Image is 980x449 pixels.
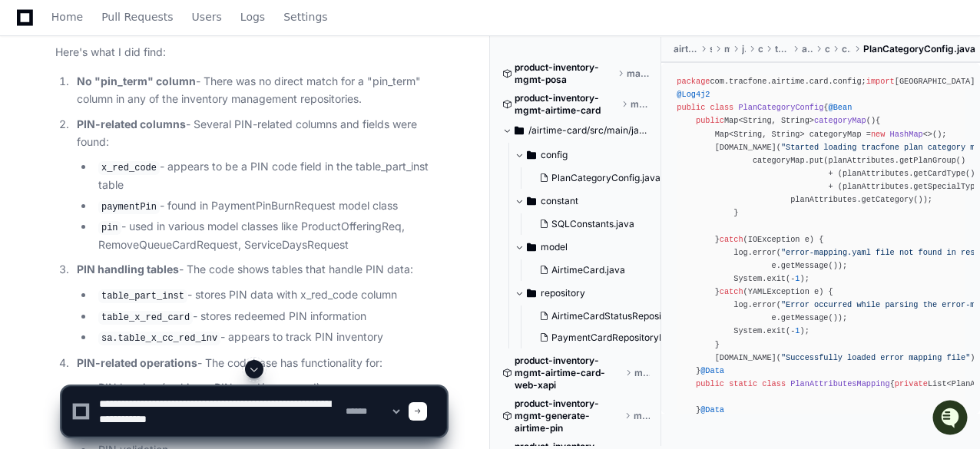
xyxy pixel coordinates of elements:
[98,161,160,175] code: x_red_code
[108,160,186,173] a: Powered byPylon
[533,259,653,281] button: AirtimeCard.java
[551,172,661,184] span: PlanCategoryConfig.java
[98,200,160,214] code: paymentPin
[627,68,650,80] span: master
[825,43,829,55] span: card
[527,284,536,302] svg: Directory
[533,305,665,327] button: AirtimeCardStatusRepositoryImpl.java
[527,238,536,256] svg: Directory
[551,310,718,322] span: AirtimeCardStatusRepositoryImpl.java
[52,114,252,130] div: Start new chat
[515,92,618,117] span: product-inventory-mgmt-airtime-card
[551,332,698,344] span: PaymentCardRepositoryImpl.java
[795,326,800,335] span: 1
[515,235,662,259] button: model
[94,286,446,305] li: - stores PIN data with x_red_code column
[866,116,876,125] span: ()
[94,158,446,193] li: - appears to be a PIN code field in the table_part_inst table
[52,130,194,142] div: We're available if you need us!
[77,117,186,130] strong: PIN-related columns
[77,262,179,276] strong: PIN handling tables
[55,44,446,61] p: Here's what I did find:
[890,130,923,139] span: HashMap
[527,146,536,164] svg: Directory
[724,43,730,55] span: main
[283,12,327,21] span: Settings
[15,61,280,86] div: Welcome
[528,124,650,137] span: /airtime-card/src/main/java/com/tracfone/airtime/card
[94,197,446,216] li: - found in PaymentPinBurnRequest model class
[153,161,186,173] span: Pylon
[931,398,972,440] iframe: Open customer support
[94,308,446,326] li: - stores redeemed PIN information
[781,353,970,362] span: "Successfully loaded error mapping file"
[192,12,222,21] span: Users
[51,12,83,21] span: Home
[515,189,662,213] button: constant
[674,43,697,55] span: airtime-card
[677,103,705,112] span: public
[527,192,536,210] svg: Directory
[677,77,710,86] span: package
[541,287,585,299] span: repository
[795,274,800,283] span: 1
[871,130,885,139] span: new
[758,43,763,55] span: com
[261,119,280,137] button: Start new chat
[98,311,193,325] code: table_x_red_card
[541,195,578,207] span: constant
[738,103,823,112] span: PlanCategoryConfig
[15,114,43,142] img: 1756235613930-3d25f9e4-fa56-45dd-b3ad-e072dfbd1548
[775,43,790,55] span: tracfone
[77,356,197,369] strong: PIN-related operations
[533,213,653,235] button: SQLConstants.java
[802,43,813,55] span: airtime
[98,289,187,303] code: table_part_inst
[842,43,851,55] span: config
[15,15,46,46] img: PlayerZero
[77,116,446,151] p: - Several PIN-related columns and fields were found:
[866,77,895,86] span: import
[515,355,622,391] span: product-inventory-mgmt-airtime-card-web-xapi
[77,74,196,87] strong: No "pin_term" column
[541,241,568,253] span: model
[77,355,446,372] p: - The codebase has functionality for:
[515,121,524,140] svg: Directory
[631,98,650,111] span: master
[533,167,661,189] button: PlanCategoryConfig.java
[515,281,662,305] button: repository
[742,43,746,55] span: java
[720,287,743,296] span: catch
[814,116,866,125] span: categoryMap
[515,143,662,167] button: config
[829,103,853,112] span: @Bean
[533,327,665,348] button: PaymentCardRepositoryImpl.java
[502,118,650,143] button: /airtime-card/src/main/java/com/tracfone/airtime/card
[720,235,743,244] span: catch
[98,332,220,345] code: sa.table_x_cc_red_inv
[515,61,614,86] span: product-inventory-mgmt-posa
[101,12,173,21] span: Pull Requests
[77,73,446,108] p: - There was no direct match for a "pin_term" column in any of the inventory management repositories.
[541,149,568,161] span: config
[77,261,446,279] p: - The code shows tables that handle PIN data:
[551,218,634,230] span: SQLConstants.java
[551,264,625,276] span: AirtimeCard.java
[677,90,710,99] span: @Log4j2
[94,218,446,253] li: - used in various model classes like ProductOfferingReq, RemoveQueueCardRequest, ServiceDaysRequest
[710,103,733,112] span: class
[94,328,446,347] li: - appears to track PIN inventory
[240,12,265,21] span: Logs
[710,43,712,55] span: src
[98,221,121,235] code: pin
[696,116,724,125] span: public
[863,43,975,55] span: PlanCategoryConfig.java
